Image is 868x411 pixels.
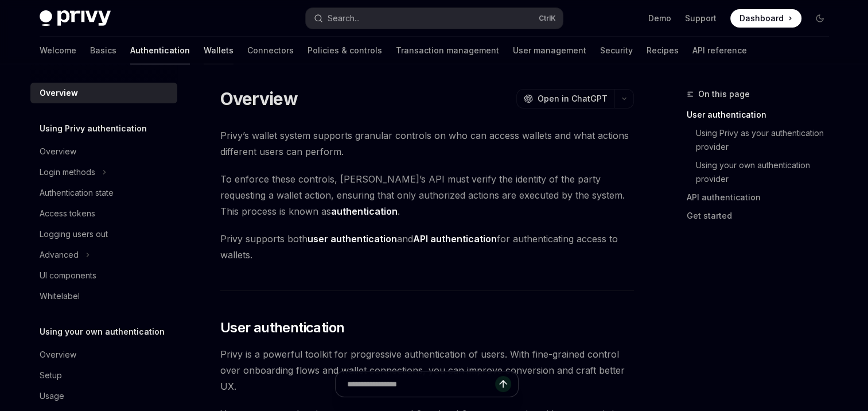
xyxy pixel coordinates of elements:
[811,9,829,28] button: Toggle dark mode
[204,37,233,64] a: Wallets
[30,203,177,224] a: Access tokens
[30,224,177,245] a: Logging users out
[220,171,634,219] span: To enforce these controls, [PERSON_NAME]’s API must verify the identity of the party requesting a...
[40,269,96,282] div: UI components
[220,88,298,109] h1: Overview
[539,14,556,23] span: Ctrl K
[40,389,64,403] div: Usage
[40,348,76,362] div: Overview
[220,346,634,394] span: Privy is a powerful toolkit for progressive authentication of users. With fine-grained control ov...
[220,319,345,337] span: User authentication
[40,369,62,382] div: Setup
[308,233,397,245] strong: user authentication
[413,233,497,245] strong: API authentication
[692,37,747,64] a: API reference
[40,122,147,135] h5: Using Privy authentication
[687,207,838,225] a: Get started
[687,188,838,207] a: API authentication
[130,37,190,64] a: Authentication
[306,8,563,29] button: Search...CtrlK
[495,376,511,392] button: Send message
[40,325,165,339] h5: Using your own authentication
[516,89,614,108] button: Open in ChatGPT
[90,37,116,64] a: Basics
[40,165,95,179] div: Login methods
[40,86,78,100] div: Overview
[220,127,634,160] span: Privy’s wallet system supports granular controls on who can access wallets and what actions diffe...
[40,248,79,262] div: Advanced
[30,141,177,162] a: Overview
[30,83,177,103] a: Overview
[308,37,382,64] a: Policies & controls
[40,207,95,220] div: Access tokens
[739,13,784,24] span: Dashboard
[30,183,177,203] a: Authentication state
[30,286,177,307] a: Whitelabel
[30,265,177,286] a: UI components
[30,344,177,365] a: Overview
[30,365,177,386] a: Setup
[40,186,114,200] div: Authentication state
[40,289,80,303] div: Whitelabel
[40,37,76,64] a: Welcome
[328,11,360,25] div: Search...
[30,386,177,406] a: Usage
[538,93,608,104] span: Open in ChatGPT
[600,37,633,64] a: Security
[730,9,801,28] a: Dashboard
[685,13,717,24] a: Support
[331,205,398,217] strong: authentication
[696,156,838,188] a: Using your own authentication provider
[687,106,838,124] a: User authentication
[696,124,838,156] a: Using Privy as your authentication provider
[40,227,108,241] div: Logging users out
[40,10,111,26] img: dark logo
[513,37,586,64] a: User management
[698,87,750,101] span: On this page
[647,37,679,64] a: Recipes
[648,13,671,24] a: Demo
[40,145,76,158] div: Overview
[247,37,294,64] a: Connectors
[220,231,634,263] span: Privy supports both and for authenticating access to wallets.
[396,37,499,64] a: Transaction management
